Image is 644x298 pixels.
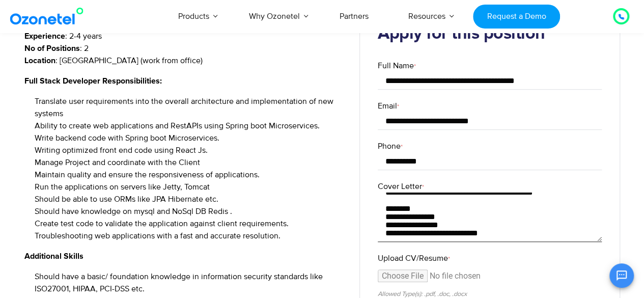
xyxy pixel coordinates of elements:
[35,132,345,144] li: Write backend code with Spring boot Microservices.
[378,140,602,152] label: Phone
[24,44,80,52] strong: No of Positions
[24,32,65,40] strong: Experience
[378,180,602,193] label: Cover Letter
[35,193,345,205] li: Should be able to use ORMs like JPA Hibernate etc.
[378,290,467,298] small: Allowed Type(s): .pdf, .doc, .docx
[378,252,602,264] label: Upload CV/Resume
[378,24,602,44] h2: Apply for this position
[24,77,162,85] strong: Full Stack Developer Responsibilities:
[35,120,345,132] li: Ability to create web applications and RestAPIs using Spring boot Microservices.
[35,218,345,230] li: Create test code to validate the application against client requirements.
[35,205,345,218] li: Should have knowledge on mysql and NoSql DB Redis .
[35,95,345,120] li: Translate user requirements into the overall architecture and implementation of new systems
[35,144,345,156] li: Writing optimized front end code using React Js.
[35,156,345,169] li: Manage Project and coordinate with the Client
[24,252,83,260] strong: Additional Skills
[35,270,345,295] li: Should have a basic/ foundation knowledge in information security standards like ISO27001, HIPAA,...
[609,263,634,288] button: Open chat
[24,18,345,67] p: : Full Stack Developer : 2-4 years : 2 : [GEOGRAPHIC_DATA] (work from office)
[24,57,55,65] strong: Location
[378,60,602,72] label: Full Name
[473,5,560,29] a: Request a Demo
[35,181,345,193] li: Run the applications on servers like Jetty, Tomcat
[35,169,345,181] li: Maintain quality and ensure the responsiveness of applications.
[378,100,602,112] label: Email
[35,230,345,242] li: Troubleshooting web applications with a fast and accurate resolution.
